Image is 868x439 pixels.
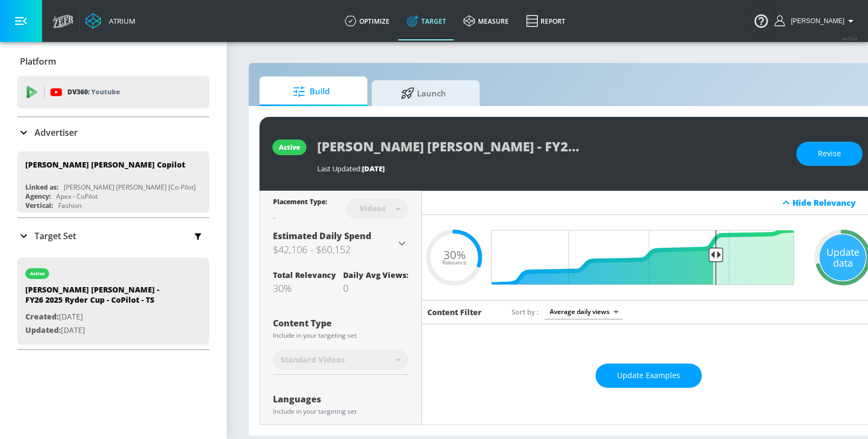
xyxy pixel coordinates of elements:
[617,369,680,382] span: Update Examples
[67,86,120,98] p: DV360:
[362,164,385,173] span: [DATE]
[273,242,395,257] h3: $42,106 - $60,152
[398,2,455,40] a: Target
[317,164,785,173] div: Last Updated:
[20,55,56,67] p: Platform
[596,364,702,388] button: Update Examples
[842,36,857,41] span: v 4.25.4
[17,151,209,213] div: [PERSON_NAME] [PERSON_NAME] CopilotLinked as:[PERSON_NAME] [PERSON_NAME] [Co-Pilot]Agency:Apex - ...
[17,257,209,345] div: active[PERSON_NAME] [PERSON_NAME] - FY26 2025 Ryder Cup - CoPilot - TSCreated:[DATE]Updated:[DATE]
[25,183,58,192] div: Linked as:
[25,284,176,310] div: [PERSON_NAME] [PERSON_NAME] - FY26 2025 Ryder Cup - CoPilot - TS
[17,46,209,76] div: Platform
[56,192,98,201] div: Apex - CoPilot
[17,218,209,254] div: Target Set
[279,143,300,152] div: active
[787,17,844,25] span: login as: sharon.kwong@zefr.com
[25,159,185,170] div: [PERSON_NAME] [PERSON_NAME] Copilot
[455,2,517,40] a: measure
[273,230,371,242] span: Estimated Daily Spend
[354,204,391,213] div: Videos
[273,408,408,415] div: Include in your targeting set
[270,79,352,104] span: Build
[427,307,482,317] h6: Content Filter
[91,86,120,97] p: Youtube
[273,230,408,257] div: Estimated Daily Spend$42,106 - $60,152
[544,304,623,319] div: Average daily views
[273,395,408,403] div: Languages
[273,319,408,327] div: Content Type
[746,5,776,36] button: Open Resource Center
[35,127,78,138] p: Advertiser
[382,80,464,106] span: Launch
[58,201,81,210] div: Fashion
[17,117,209,148] div: Advertiser
[25,310,176,324] p: [DATE]
[442,260,466,266] span: Relevance
[25,325,61,335] span: Updated:
[443,249,466,260] span: 30%
[64,183,196,192] div: [PERSON_NAME] [PERSON_NAME] [Co-Pilot]
[819,234,866,281] div: Update data
[343,282,408,295] div: 0
[517,2,574,40] a: Report
[796,142,863,166] button: Revise
[25,324,176,337] p: [DATE]
[273,197,327,208] div: Placement Type:
[343,270,408,280] div: Daily Avg Views:
[273,332,408,339] div: Include in your targeting set
[35,230,76,242] p: Target Set
[775,15,857,27] button: [PERSON_NAME]
[85,13,135,29] a: Atrium
[281,354,345,365] span: Standard Videos
[105,16,135,26] div: Atrium
[497,230,799,285] input: Final Threshold
[25,192,51,201] div: Agency:
[25,201,53,210] div: Vertical:
[25,311,59,322] span: Created:
[818,147,841,161] span: Revise
[17,76,209,108] div: DV360: Youtube
[273,270,336,280] div: Total Relevancy
[273,282,336,295] div: 30%
[511,307,539,317] span: Sort by
[30,271,45,276] div: active
[336,2,398,40] a: optimize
